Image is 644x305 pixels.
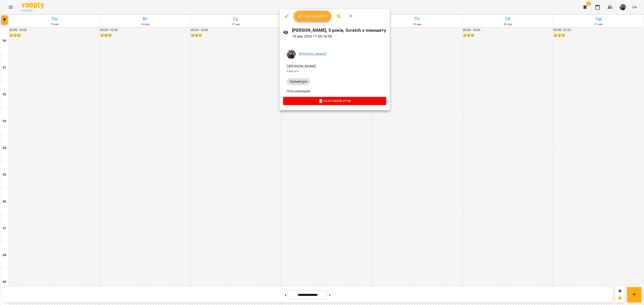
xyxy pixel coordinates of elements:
[283,87,386,95] li: Поза розкладом
[287,98,383,104] span: Скасувати Урок
[292,34,386,39] p: 18 вер 2025 17:00 - 18:00
[292,27,386,34] h6: [PERSON_NAME], 5 років, Scratch з планшету
[283,97,386,105] button: Скасувати Урок
[297,13,328,19] span: Урок відбувся
[299,52,326,56] a: [PERSON_NAME]
[287,50,296,59] img: 8337ee6688162bb2290644e8745a615f.jpg
[287,64,317,68] span: - [PERSON_NAME]
[294,11,331,21] button: Урок відбувся
[287,80,310,84] span: Пробний урок
[287,69,383,73] p: Кімната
